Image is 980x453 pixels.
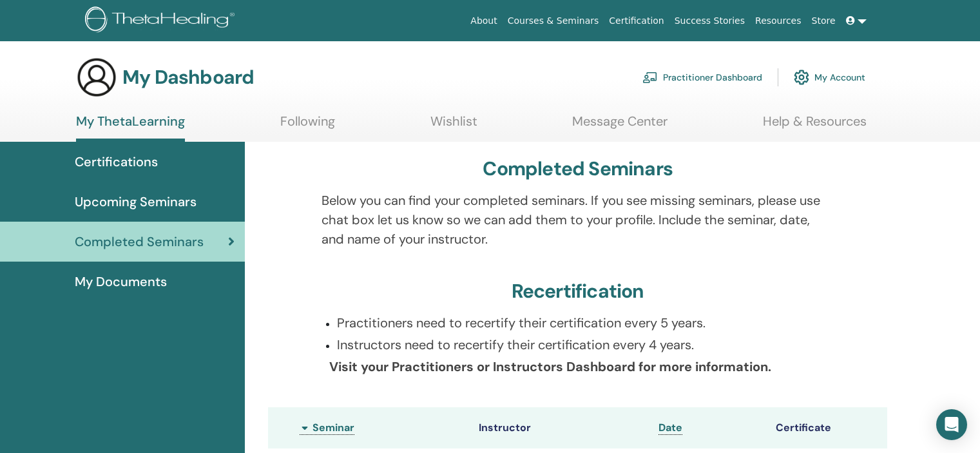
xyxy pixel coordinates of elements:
[572,113,668,139] a: Message Center
[658,421,682,435] a: Date
[763,113,867,139] a: Help & Resources
[76,113,185,142] a: My ThetaLearning
[75,152,158,171] span: Certifications
[337,313,834,333] p: Practitioners need to recertify their certification every 5 years.
[85,6,239,35] img: logo.png
[430,113,477,139] a: Wishlist
[75,192,197,211] span: Upcoming Seminars
[483,157,673,180] h3: Completed Seminars
[936,409,967,440] div: Open Intercom Messenger
[750,9,807,33] a: Resources
[322,191,834,249] p: Below you can find your completed seminars. If you see missing seminars, please use chat box let ...
[76,57,117,98] img: generic-user-icon.jpg
[465,9,502,33] a: About
[122,66,254,89] h3: My Dashboard
[769,407,887,448] th: Certificate
[329,358,771,375] b: Visit your Practitioners or Instructors Dashboard for more information.
[280,113,335,139] a: Following
[807,9,841,33] a: Store
[75,272,167,291] span: My Documents
[642,72,658,83] img: chalkboard-teacher.svg
[512,280,644,303] h3: Recertification
[642,63,762,92] a: Practitioner Dashboard
[794,63,865,92] a: My Account
[472,407,652,448] th: Instructor
[794,66,809,88] img: cog.svg
[337,335,834,354] p: Instructors need to recertify their certification every 4 years.
[75,232,204,251] span: Completed Seminars
[503,9,604,33] a: Courses & Seminars
[669,9,750,33] a: Success Stories
[604,9,669,33] a: Certification
[658,421,682,434] span: Date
